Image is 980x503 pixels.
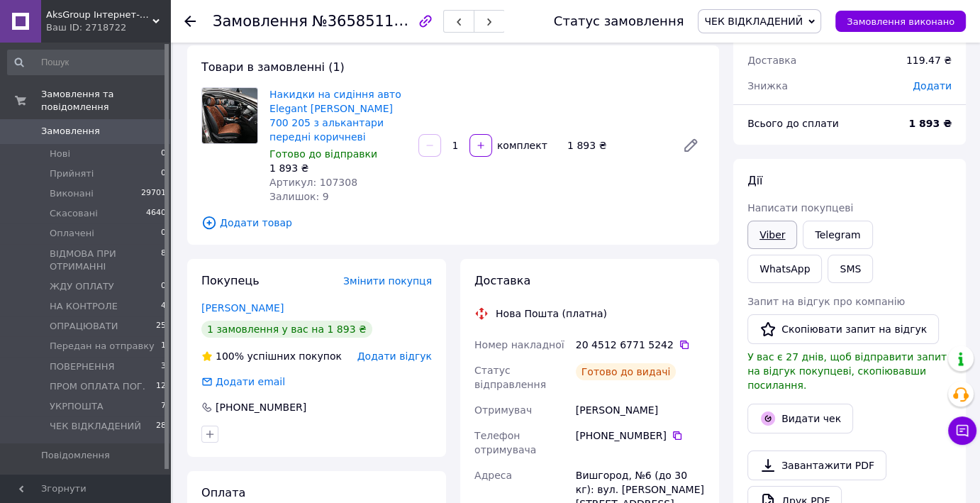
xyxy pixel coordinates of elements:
[573,397,708,423] div: [PERSON_NAME]
[201,349,342,363] div: успішних покупок
[747,118,839,129] span: Всього до сплати
[847,16,954,27] span: Замовлення виконано
[201,60,345,74] span: Товари в замовленні (1)
[201,274,260,287] span: Покупець
[214,400,308,414] div: [PHONE_NUMBER]
[828,255,873,283] button: SMS
[312,12,413,30] span: №365851149
[50,400,104,413] span: УКРПОШТА
[214,375,286,389] div: Додати email
[676,131,705,160] a: Редагувати
[269,191,329,202] span: Залишок: 9
[474,274,530,287] span: Доставка
[474,365,546,390] span: Статус відправлення
[474,430,536,455] span: Телефон отримувача
[492,306,611,321] div: Нова Пошта (платна)
[747,451,886,480] a: Завантажити PDF
[562,136,671,155] div: 1 893 ₴
[46,9,152,21] span: AksGroup Інтернет-магазин автотоварів aksgroup.com.ua
[747,255,822,283] a: WhatsApp
[46,21,170,34] div: Ваш ID: 2718722
[200,375,286,389] div: Додати email
[50,248,161,273] span: ВІДМОВА ПРИ ОТРИМАННІ
[216,350,244,362] span: 100%
[747,174,762,187] span: Дії
[576,429,705,443] div: [PHONE_NUMBER]
[576,338,705,352] div: 20 4512 6771 5242
[269,161,407,175] div: 1 893 ₴
[201,486,245,499] span: Оплата
[41,125,100,138] span: Замовлення
[161,248,166,273] span: 8
[50,187,94,200] span: Виконані
[908,118,952,129] b: 1 893 ₴
[357,350,432,362] span: Додати відгук
[747,202,853,214] span: Написати покупцеві
[747,404,853,433] button: Видати чек
[41,88,170,114] span: Замовлення та повідомлення
[161,167,166,180] span: 0
[948,416,976,445] button: Чат з покупцем
[494,138,549,153] div: комплект
[269,148,377,160] span: Готово до відправки
[50,207,98,220] span: Скасовані
[747,221,797,249] a: Viber
[747,296,905,307] span: Запит на відгук про компанію
[50,167,94,180] span: Прийняті
[156,320,166,333] span: 25
[704,16,803,27] span: ЧЕК ВІДКЛАДЕНИЙ
[50,280,114,293] span: ЖДУ ОПЛАТУ
[41,449,110,462] span: Повідомлення
[269,177,357,188] span: Артикул: 107308
[161,148,166,160] span: 0
[201,321,372,338] div: 1 замовлення у вас на 1 893 ₴
[161,340,166,353] span: 1
[50,340,155,353] span: Передан на отправку
[161,300,166,313] span: 4
[141,187,166,200] span: 29701
[146,207,166,220] span: 4640
[576,363,676,380] div: Готово до видачі
[161,280,166,293] span: 0
[184,14,196,28] div: Повернутися назад
[474,404,532,416] span: Отримувач
[835,11,966,32] button: Замовлення виконано
[269,89,401,143] a: Накидки на сидіння авто Elegant [PERSON_NAME] 700 205 з алькантари передні коричневі
[474,339,564,350] span: Номер накладної
[50,148,70,160] span: Нові
[747,80,788,92] span: Знижка
[898,45,960,76] div: 119.47 ₴
[803,221,872,249] a: Telegram
[50,380,145,393] span: ПРОМ ОПЛАТА ПОГ.
[554,14,684,28] div: Статус замовлення
[50,227,94,240] span: Оплачені
[202,88,257,143] img: Накидки на сидіння авто Elegant Palermo EL 700 205 з алькантари передні коричневі
[343,275,432,287] span: Змінити покупця
[50,360,115,373] span: ПОВЕРНЕННЯ
[213,13,308,30] span: Замовлення
[50,420,141,433] span: ЧЕК ВІДКЛАДЕНИЙ
[747,55,796,66] span: Доставка
[161,227,166,240] span: 0
[201,302,284,314] a: [PERSON_NAME]
[747,314,939,344] button: Скопіювати запит на відгук
[201,215,705,231] span: Додати товар
[161,360,166,373] span: 3
[156,420,166,433] span: 28
[41,474,79,487] span: Покупці
[50,300,118,313] span: НА КОНТРОЛЕ
[161,400,166,413] span: 7
[50,320,118,333] span: ОПРАЦЮВАТИ
[747,351,947,391] span: У вас є 27 днів, щоб відправити запит на відгук покупцеві, скопіювавши посилання.
[474,470,512,481] span: Адреса
[7,50,167,75] input: Пошук
[156,380,166,393] span: 12
[913,80,952,92] span: Додати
